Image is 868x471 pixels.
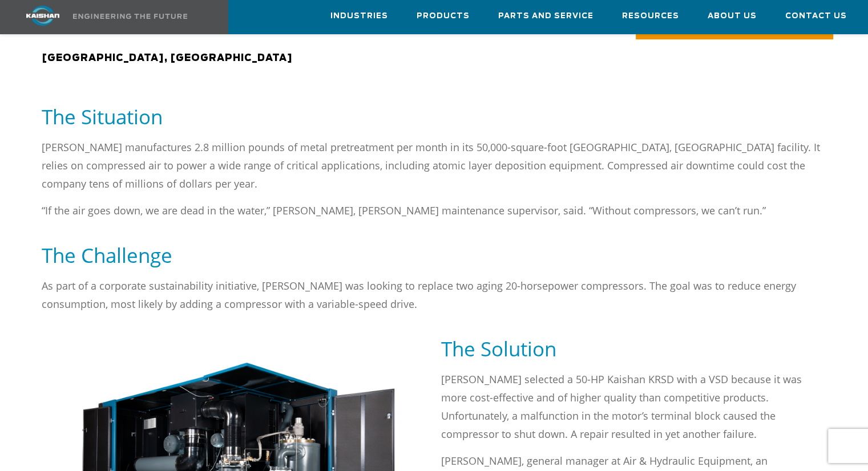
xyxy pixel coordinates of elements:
[42,54,293,63] span: [GEOGRAPHIC_DATA], [GEOGRAPHIC_DATA]
[708,1,757,31] a: About Us
[330,10,388,23] span: Industries
[330,1,388,31] a: Industries
[441,370,827,443] p: [PERSON_NAME] selected a 50-HP Kaishan KRSD with a VSD because it was more cost-effective and of ...
[498,1,594,31] a: Parts and Service
[42,277,826,313] p: As part of a corporate sustainability initiative, [PERSON_NAME] was looking to replace two aging ...
[498,10,594,23] span: Parts and Service
[42,104,826,129] h5: The Situation
[73,14,187,19] img: Engineering the future
[42,201,826,220] p: “If the air goes down, we are dead in the water,” [PERSON_NAME], [PERSON_NAME] maintenance superv...
[622,1,679,31] a: Resources
[417,1,470,31] a: Products
[42,138,826,193] p: [PERSON_NAME] manufactures 2.8 million pounds of metal pretreatment per month in its 50,000-squar...
[622,10,679,23] span: Resources
[785,10,847,23] span: Contact Us
[441,336,827,362] h5: The Solution
[708,10,757,23] span: About Us
[417,10,470,23] span: Products
[42,242,826,268] h5: The Challenge
[785,1,847,31] a: Contact Us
